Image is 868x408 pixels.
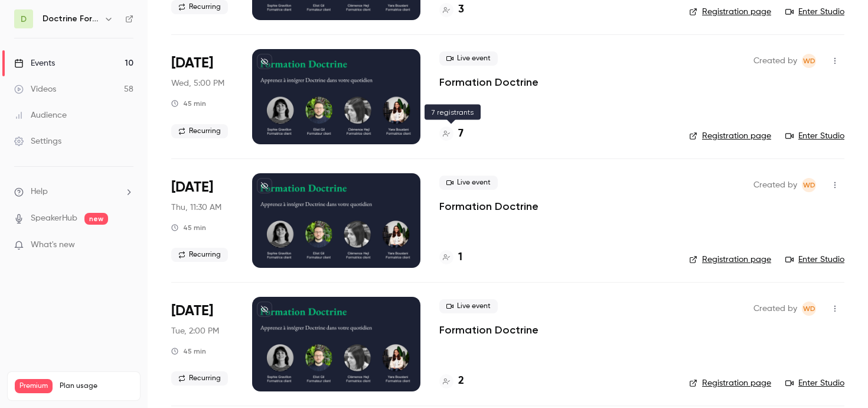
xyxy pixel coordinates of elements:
[439,2,464,18] a: 3
[15,379,53,393] span: Premium
[171,347,206,356] div: 45 min
[802,54,816,68] span: Webinar Doctrine
[439,199,539,213] a: Formation Doctrine
[439,323,539,337] a: Formation Doctrine
[171,173,233,268] div: Sep 11 Thu, 11:30 AM (Europe/Paris)
[785,377,844,389] a: Enter Studio
[171,297,233,391] div: Sep 16 Tue, 2:00 PM (Europe/Paris)
[458,2,464,18] h4: 3
[439,299,498,313] span: Live event
[171,223,206,232] div: 45 min
[31,212,77,225] a: SpeakerHub
[14,186,133,198] li: help-dropdown-opener
[14,57,55,69] div: Events
[31,186,48,198] span: Help
[439,176,498,190] span: Live event
[60,381,133,391] span: Plan usage
[171,302,213,320] span: [DATE]
[803,178,815,192] span: WD
[171,178,213,197] span: [DATE]
[439,126,464,142] a: 7
[439,373,464,389] a: 2
[689,130,771,142] a: Registration page
[802,302,816,316] span: Webinar Doctrine
[31,239,75,251] span: What's new
[439,75,539,89] a: Formation Doctrine
[119,240,133,251] iframe: Noticeable Trigger
[14,135,61,147] div: Settings
[171,202,221,213] span: Thu, 11:30 AM
[171,99,206,108] div: 45 min
[753,178,797,192] span: Created by
[458,250,462,265] h4: 1
[171,77,224,89] span: Wed, 5:00 PM
[458,126,464,142] h4: 7
[753,302,797,316] span: Created by
[785,254,844,265] a: Enter Studio
[21,13,27,25] span: D
[171,371,228,386] span: Recurring
[171,124,228,138] span: Recurring
[803,302,815,316] span: WD
[689,377,771,389] a: Registration page
[171,49,233,144] div: Sep 10 Wed, 5:00 PM (Europe/Paris)
[171,248,228,262] span: Recurring
[171,325,219,337] span: Tue, 2:00 PM
[753,54,797,68] span: Created by
[458,373,464,389] h4: 2
[803,54,815,68] span: WD
[14,83,56,95] div: Videos
[689,254,771,265] a: Registration page
[439,250,462,265] a: 1
[171,54,213,73] span: [DATE]
[439,51,498,66] span: Live event
[785,130,844,142] a: Enter Studio
[802,178,816,192] span: Webinar Doctrine
[689,6,771,18] a: Registration page
[43,13,99,25] h6: Doctrine Formation Corporate
[785,6,844,18] a: Enter Studio
[84,213,108,225] span: new
[14,109,67,121] div: Audience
